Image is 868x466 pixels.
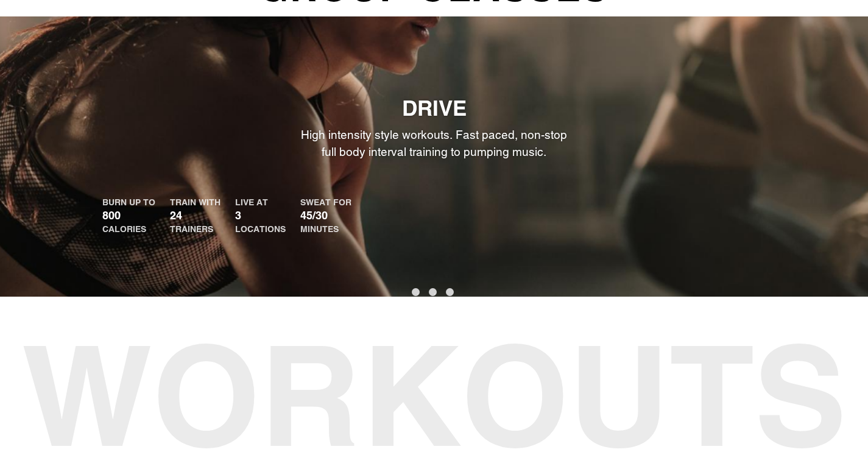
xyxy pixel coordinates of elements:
[429,288,437,296] button: 2 of 3
[170,223,221,235] div: TRAINERS
[300,208,351,223] p: 45/30
[235,223,286,235] div: LOCATIONS
[300,196,351,208] div: SWEAT FOR
[446,288,454,296] button: 3 of 3
[412,288,420,296] button: 1 of 3
[297,126,571,161] p: High intensity style workouts. Fast paced, non-stop full body interval training to pumping music.
[235,196,286,208] div: LIVE AT
[170,208,221,223] p: 24
[170,196,221,208] div: TRAIN WITH
[102,223,155,235] div: CALORIES
[235,208,286,223] p: 3
[300,223,351,235] div: MINUTES
[102,208,155,223] p: 800
[102,96,766,121] h2: DRIVE
[102,196,155,208] div: BURN UP TO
